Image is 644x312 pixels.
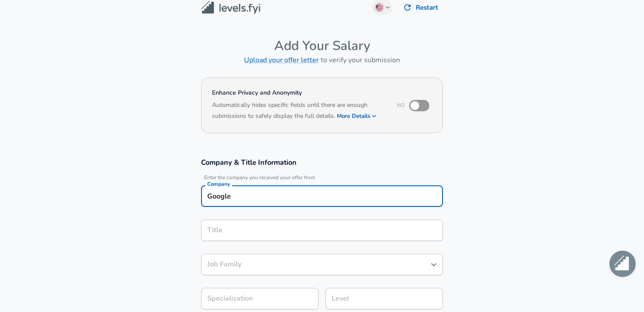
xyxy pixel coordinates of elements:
input: Software Engineer [205,258,426,271]
img: Levels.fyi [201,1,260,14]
span: No [397,102,405,109]
input: Specialization [201,288,318,309]
a: Upload your offer letter [244,55,319,65]
input: Software Engineer [205,223,439,237]
h6: to verify your submission [201,54,443,66]
h3: Company & Title Information [201,157,443,167]
h6: Automatically hides specific fields until there are enough submissions to safely display the full... [212,100,385,122]
label: Company [207,181,230,187]
button: Open [428,259,440,271]
input: L3 [329,292,439,305]
h4: Enhance Privacy and Anonymity [212,89,385,97]
h4: Add Your Salary [201,38,443,54]
span: Enter the company you received your offer from [201,174,443,181]
input: Google [205,189,439,203]
img: English (US) [376,4,383,11]
div: Open chat [609,251,636,277]
button: More Details [337,110,377,122]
